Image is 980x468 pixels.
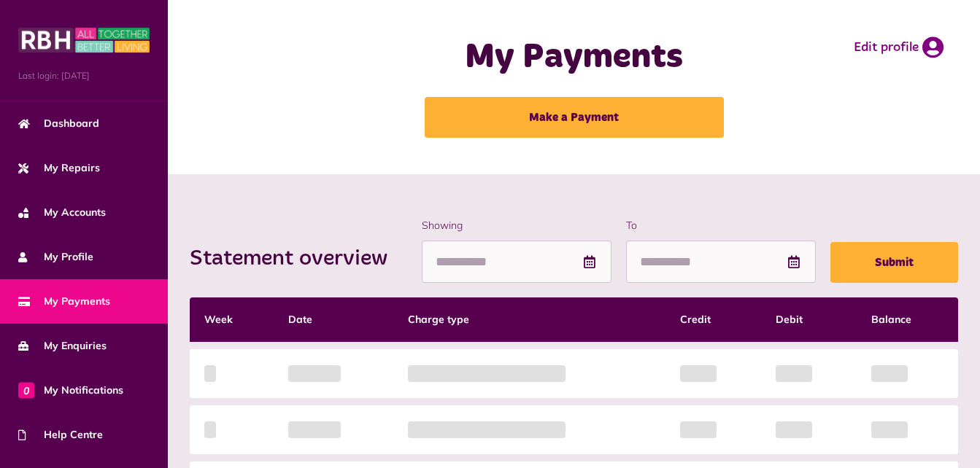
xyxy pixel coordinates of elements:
span: Help Centre [18,427,103,442]
span: My Notifications [18,383,123,398]
span: 0 [18,382,34,398]
span: My Profile [18,249,93,265]
span: Dashboard [18,116,99,131]
span: My Accounts [18,205,106,220]
a: Make a Payment [425,97,724,138]
span: Last login: [DATE] [18,69,150,82]
a: Edit profile [854,36,944,58]
span: My Payments [18,294,110,309]
span: My Repairs [18,160,100,176]
span: My Enquiries [18,338,107,354]
img: MyRBH [18,26,150,55]
h1: My Payments [385,36,763,79]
